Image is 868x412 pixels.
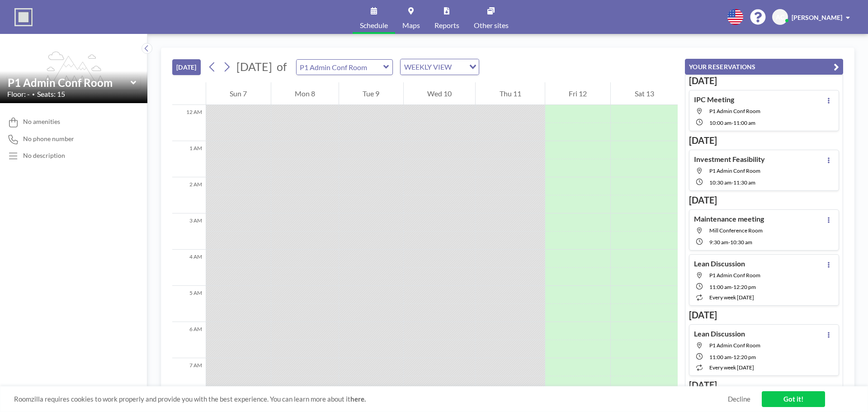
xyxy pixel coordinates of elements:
span: Reports [434,22,459,29]
span: - [728,239,730,246]
span: 11:00 AM [709,284,731,290]
div: 1 AM [172,141,206,177]
span: No amenities [23,118,60,126]
span: of [277,60,287,74]
a: Got it! [762,391,825,407]
a: here. [350,395,366,403]
span: Roomzilla requires cookies to work properly and provide you with the best experience. You can lea... [14,395,728,403]
input: Search for option [454,61,464,73]
span: Maps [402,22,420,29]
span: 11:00 AM [733,119,755,126]
div: 5 AM [172,286,206,322]
button: [DATE] [172,59,201,75]
div: 7 AM [172,358,206,394]
input: P1 Admin Conf Room [297,60,383,75]
span: [DATE] [236,60,272,73]
h4: Lean Discussion [694,329,745,338]
span: - [731,284,733,290]
h3: [DATE] [689,379,839,391]
img: organization-logo [14,8,33,26]
span: Schedule [360,22,388,29]
span: P1 Admin Conf Room [709,342,760,349]
div: Fri 12 [545,82,611,105]
span: WEEKLY VIEW [402,61,453,73]
div: 4 AM [172,250,206,286]
button: YOUR RESERVATIONS [685,59,843,75]
input: P1 Admin Conf Room [8,76,131,89]
div: No description [23,152,65,160]
a: Decline [728,395,750,403]
span: - [731,179,733,186]
span: Seats: 15 [37,90,65,99]
span: P1 Admin Conf Room [709,167,760,174]
span: 11:00 AM [709,354,731,360]
h3: [DATE] [689,194,839,206]
span: 12:20 PM [733,354,756,360]
span: AC [776,13,784,21]
div: 12 AM [172,105,206,141]
span: - [731,119,733,126]
h4: IPC Meeting [694,95,734,104]
h4: Investment Feasibility [694,155,765,164]
span: P1 Admin Conf Room [709,272,760,279]
span: [PERSON_NAME] [792,14,842,21]
h3: [DATE] [689,309,839,321]
span: 12:20 PM [733,284,756,290]
div: Thu 11 [476,82,545,105]
h4: Lean Discussion [694,259,745,268]
span: No phone number [23,135,74,143]
span: - [731,354,733,360]
span: 10:30 AM [709,179,731,186]
span: Floor: - [7,90,30,99]
div: Mon 8 [271,82,339,105]
div: 2 AM [172,177,206,213]
span: every week [DATE] [709,294,754,301]
h3: [DATE] [689,75,839,86]
div: Sun 7 [206,82,271,105]
span: 11:30 AM [733,179,755,186]
div: Search for option [401,59,479,75]
div: Wed 10 [404,82,476,105]
h4: Maintenance meeting [694,214,764,223]
span: Other sites [474,22,509,29]
span: 10:00 AM [709,119,731,126]
div: Sat 13 [611,82,678,105]
span: • [32,91,35,97]
span: 9:30 AM [709,239,728,246]
span: Mill Conference Room [709,227,763,234]
div: 3 AM [172,213,206,250]
h3: [DATE] [689,135,839,146]
span: P1 Admin Conf Room [709,108,760,114]
div: 6 AM [172,322,206,358]
span: every week [DATE] [709,364,754,371]
span: 10:30 AM [730,239,752,246]
div: Tue 9 [339,82,403,105]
